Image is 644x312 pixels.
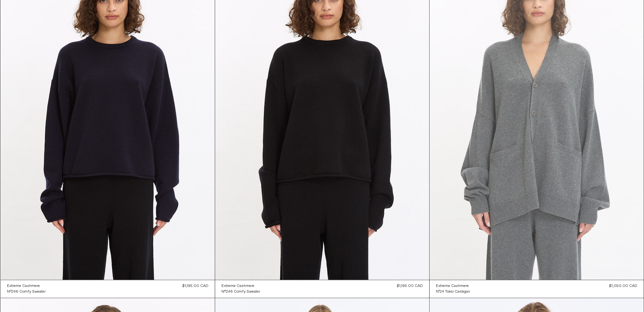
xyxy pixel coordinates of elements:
a: Nº24 Tokio Cardigan [436,289,470,295]
div: $1,050.00 CAD [609,283,637,289]
a: Extreme Cashmere [436,283,470,289]
a: N°246 Comfy Sweater [7,289,46,295]
div: Extreme Cashmere [7,283,40,289]
a: Extreme Cashmere [221,283,260,289]
div: $1,195.00 CAD [397,283,423,289]
div: $1,195.00 CAD [182,283,208,289]
a: Extreme Cashmere [7,283,46,289]
a: N°246 Comfy Sweater [221,289,260,295]
div: Extreme Cashmere [436,283,469,289]
div: Extreme Cashmere [221,283,254,289]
